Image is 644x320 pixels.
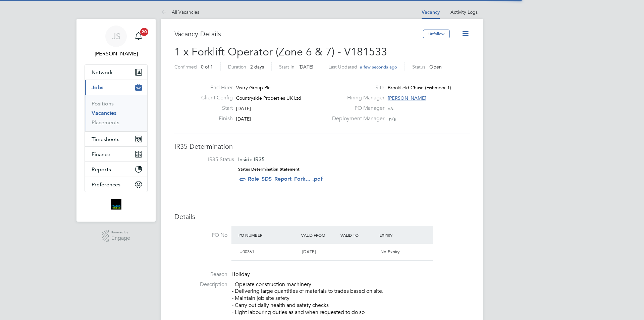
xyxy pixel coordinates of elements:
[174,232,227,239] label: PO No
[85,199,148,210] a: Go to home page
[85,177,147,192] button: Preferences
[238,156,265,163] span: Inside IR35
[85,65,147,80] button: Network
[328,84,384,91] label: Site
[201,64,213,70] span: 0 of 1
[236,116,251,122] span: [DATE]
[174,142,470,151] h3: IR35 Determination
[181,156,234,163] label: IR35 Status
[92,69,113,76] span: Network
[388,85,451,91] span: Brookfield Chase (Fishmoor 1)
[299,64,313,70] span: [DATE]
[412,64,425,70] label: Status
[174,30,423,38] h3: Vacancy Details
[85,132,147,146] button: Timesheets
[388,95,426,101] span: [PERSON_NAME]
[232,281,470,316] p: - Operate construction machinery - Delivering large quantities of materials to trades based on si...
[302,249,316,255] span: [DATE]
[174,281,227,288] label: Description
[85,50,148,58] span: Julia Scholes
[174,271,227,278] label: Reason
[339,229,378,241] div: Valid To
[360,64,397,70] span: a few seconds ago
[112,32,120,41] span: JS
[231,271,250,278] span: Holiday
[328,105,384,112] label: PO Manager
[248,176,323,182] a: Role_SDS_Report_Fork... .pdf
[111,199,121,210] img: bromak-logo-retina.png
[111,230,130,235] span: Powered by
[429,64,442,70] span: Open
[85,147,147,162] button: Finance
[85,162,147,177] button: Reports
[92,166,111,173] span: Reports
[85,26,148,58] a: JS[PERSON_NAME]
[92,151,110,157] span: Finance
[238,167,300,172] strong: Status Determination Statement
[174,212,470,221] h3: Details
[196,105,233,112] label: Start
[341,249,343,255] span: -
[236,85,270,91] span: Vistry Group Plc
[237,229,300,241] div: PO Number
[328,64,357,70] label: Last Updated
[450,9,478,15] a: Activity Logs
[388,105,394,111] span: n/a
[111,235,130,241] span: Engage
[132,26,145,47] a: 20
[196,115,233,122] label: Finish
[423,30,450,38] button: Unfollow
[300,229,339,241] div: Valid From
[236,105,251,111] span: [DATE]
[92,84,103,91] span: Jobs
[328,94,384,101] label: Hiring Manager
[102,230,130,242] a: Powered byEngage
[196,94,233,101] label: Client Config
[389,116,396,122] span: n/a
[236,95,301,101] span: Countryside Properties UK Ltd
[228,64,246,70] label: Duration
[380,249,399,255] span: No Expiry
[140,28,148,36] span: 20
[92,119,119,126] a: Placements
[85,80,147,95] button: Jobs
[76,19,156,222] nav: Main navigation
[85,95,147,131] div: Jobs
[328,115,384,122] label: Deployment Manager
[92,136,119,142] span: Timesheets
[378,229,417,241] div: Expiry
[196,84,233,91] label: End Hirer
[92,100,114,107] a: Positions
[174,64,197,70] label: Confirmed
[239,249,254,255] span: U00361
[279,64,294,70] label: Start In
[422,9,440,15] a: Vacancy
[92,110,116,116] a: Vacancies
[92,181,120,188] span: Preferences
[250,64,264,70] span: 2 days
[161,9,199,15] a: All Vacancies
[174,45,387,58] span: 1 x Forklift Operator (Zone 6 & 7) - V181533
